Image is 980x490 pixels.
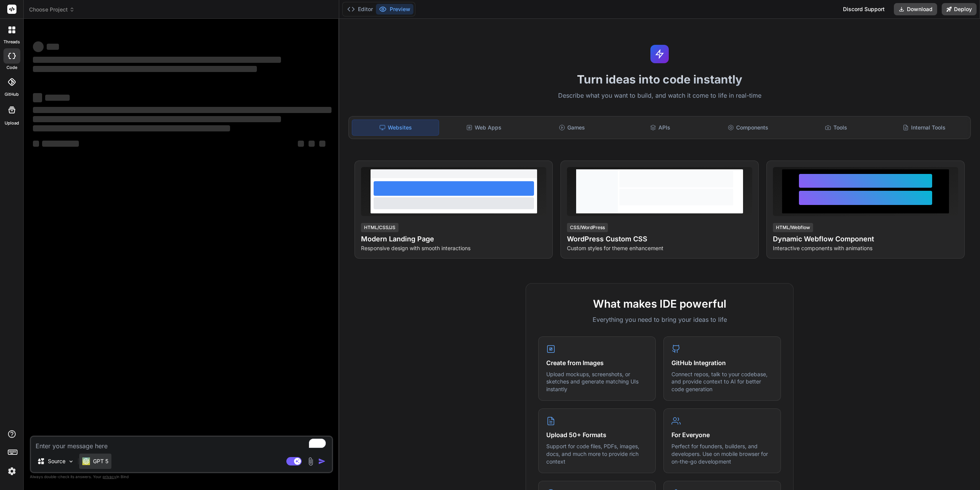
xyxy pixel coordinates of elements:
img: GPT 5 [82,457,90,465]
img: attachment [306,457,315,466]
div: CSS/WordPress [567,223,608,232]
span: ‌ [319,141,325,147]
div: APIs [617,120,703,136]
img: Pick Models [68,458,74,465]
button: Preview [376,4,413,15]
span: ‌ [45,95,70,101]
p: Connect repos, talk to your codebase, and provide context to AI for better code generation [671,370,773,393]
span: ‌ [33,41,44,52]
button: Editor [344,4,376,15]
span: ‌ [33,57,281,63]
label: Upload [5,120,19,126]
span: ‌ [33,141,39,147]
img: settings [5,465,18,478]
span: ‌ [33,116,281,122]
h4: Upload 50+ Formats [546,430,648,439]
span: ‌ [33,66,257,72]
p: Support for code files, PDFs, images, docs, and much more to provide rich context [546,442,648,465]
button: Download [894,3,937,15]
span: ‌ [309,141,315,147]
span: Choose Project [29,6,75,13]
div: Tools [793,120,879,136]
p: Custom styles for theme enhancement [567,244,752,252]
textarea: To enrich screen reader interactions, please activate Accessibility in Grammarly extension settings [31,437,332,451]
div: Web Apps [441,120,527,136]
img: icon [318,457,326,465]
div: HTML/CSS/JS [361,223,399,232]
p: Everything you need to bring your ideas to life [538,315,781,324]
span: privacy [103,474,116,479]
span: ‌ [42,141,79,147]
h1: Turn ideas into code instantly [344,72,975,86]
h4: For Everyone [671,430,773,439]
p: Perfect for founders, builders, and developers. Use on mobile browser for on-the-go development [671,442,773,465]
h4: Create from Images [546,358,648,367]
h2: What makes IDE powerful [538,296,781,312]
label: code [7,64,17,71]
label: GitHub [5,91,19,98]
div: Websites [352,120,439,136]
h4: GitHub Integration [671,358,773,367]
div: Components [705,120,791,136]
p: Always double-check its answers. Your in Bind [30,473,333,480]
p: Describe what you want to build, and watch it come to life in real-time [344,91,975,101]
h4: Dynamic Webflow Component [773,234,958,244]
button: Deploy [942,3,977,15]
h4: WordPress Custom CSS [567,234,752,244]
p: Source [48,457,65,465]
div: Discord Support [838,3,889,15]
div: Internal Tools [881,120,967,136]
div: HTML/Webflow [773,223,813,232]
p: Interactive components with animations [773,244,958,252]
p: Responsive design with smooth interactions [361,244,546,252]
span: ‌ [298,141,304,147]
p: GPT 5 [93,457,108,465]
span: ‌ [47,44,59,50]
span: ‌ [33,93,42,102]
span: ‌ [33,107,332,113]
label: threads [3,39,20,45]
p: Upload mockups, screenshots, or sketches and generate matching UIs instantly [546,370,648,393]
span: ‌ [33,125,230,131]
h4: Modern Landing Page [361,234,546,244]
div: Games [529,120,615,136]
